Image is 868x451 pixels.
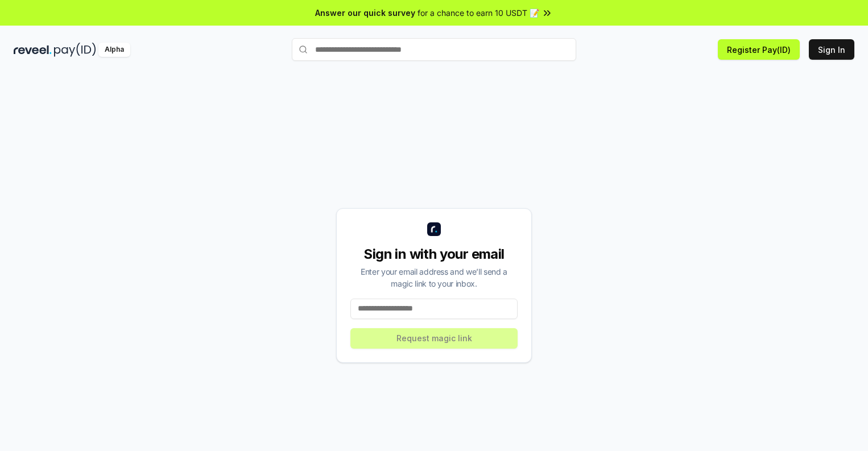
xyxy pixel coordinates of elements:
div: Enter your email address and we’ll send a magic link to your inbox. [350,266,518,289]
img: logo_small [427,222,441,236]
img: pay_id [54,43,96,57]
div: Alpha [98,43,130,57]
span: for a chance to earn 10 USDT 📝 [418,7,539,19]
div: Sign in with your email [350,245,518,263]
span: Answer our quick survey [315,7,415,19]
img: reveel_dark [14,43,52,57]
button: Register Pay(ID) [718,39,800,60]
button: Sign In [809,39,854,60]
